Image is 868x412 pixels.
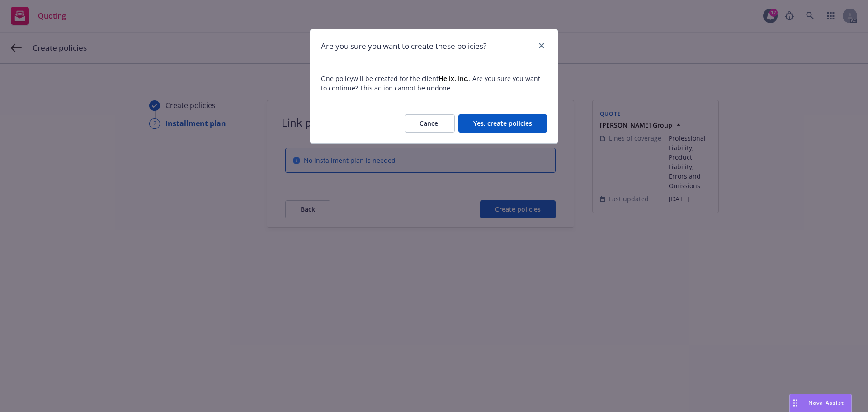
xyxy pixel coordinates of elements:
button: Cancel [405,114,455,133]
a: close [536,40,547,51]
div: Drag to move [790,394,801,412]
span: Nova Assist [808,399,844,407]
strong: Helix, Inc. [439,74,469,83]
span: One policy will be created for the client . Are you sure you want to continue? This action cannot... [321,74,547,93]
h1: Are you sure you want to create these policies? [321,40,486,52]
button: Yes, create policies [458,114,547,133]
button: Nova Assist [789,394,852,412]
